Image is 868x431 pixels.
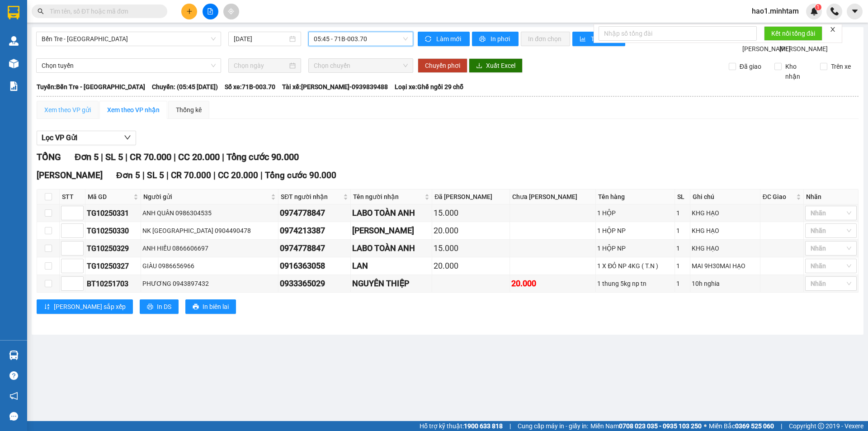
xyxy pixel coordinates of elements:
[830,7,839,15] img: phone-icon
[352,242,430,255] div: LABO TOÀN ANH
[143,192,269,202] span: Người gửi
[106,8,178,28] div: [PERSON_NAME]
[176,105,202,115] div: Thống kê
[85,257,141,275] td: TG10250327
[278,257,351,275] td: 0916363058
[511,277,594,290] div: 20.000
[44,303,50,311] span: sort-ascending
[469,58,523,73] button: downloadXuất Excel
[764,26,822,41] button: Kết nối tổng đài
[434,242,508,255] div: 15.000
[9,412,18,421] span: message
[572,32,625,46] button: bar-chartThống kê
[351,240,432,257] td: LABO TOÀN ANH
[37,170,103,180] span: [PERSON_NAME]
[8,6,19,19] img: logo-vxr
[676,261,688,271] div: 1
[735,422,774,430] strong: 0369 525 060
[690,189,760,204] th: Ghi chú
[37,83,145,90] b: Tuyến: Bến Tre - [GEOGRAPHIC_DATA]
[203,4,218,19] button: file-add
[709,421,774,431] span: Miền Bắc
[130,152,171,162] span: CR 70.000
[827,62,854,71] span: Trên xe
[87,243,139,254] div: TG10250329
[596,189,675,204] th: Tên hàng
[37,131,136,145] button: Lọc VP Gửi
[9,350,19,360] img: warehouse-icon
[590,421,702,431] span: Miền Nam
[782,62,813,81] span: Kho nhận
[599,26,757,41] input: Nhập số tổng đài
[278,222,351,240] td: 0974213387
[186,8,193,14] span: plus
[771,28,815,38] span: Kết nối tổng đài
[420,421,503,431] span: Hỗ trợ kỹ thuật:
[280,260,349,272] div: 0916363058
[434,224,508,237] div: 20.000
[692,243,759,253] div: KHG HẠO
[37,299,133,314] button: sort-ascending[PERSON_NAME] sắp xếp
[351,222,432,240] td: ĐỖ ĐỨC CHUNG
[314,59,408,72] span: Chọn chuyến
[281,192,341,202] span: SĐT người nhận
[174,152,176,162] span: |
[101,152,103,162] span: |
[105,152,123,162] span: SL 5
[676,226,688,236] div: 1
[125,152,127,162] span: |
[223,4,239,19] button: aim
[464,422,503,430] strong: 1900 633 818
[9,59,19,68] img: warehouse-icon
[395,82,463,92] span: Loại xe: Ghế ngồi 29 chỗ
[476,62,482,70] span: download
[816,4,820,10] span: 1
[763,192,794,202] span: ĐC Giao
[491,34,511,44] span: In phơi
[142,279,277,289] div: PHƯƠNG 0943897432
[152,82,218,92] span: Chuyến: (05:45 [DATE])
[352,224,430,237] div: [PERSON_NAME]
[278,240,351,257] td: 0974778847
[745,5,806,17] span: hao1.minhtam
[280,207,349,219] div: 0974778847
[142,226,277,236] div: NK [GEOGRAPHIC_DATA] 0904490478
[166,170,169,180] span: |
[234,61,288,71] input: Chọn ngày
[193,303,199,311] span: printer
[213,170,216,180] span: |
[181,4,197,19] button: plus
[9,371,18,380] span: question-circle
[142,170,145,180] span: |
[597,226,673,236] div: 1 HỘP NP
[226,152,299,162] span: Tổng cước 90.000
[597,208,673,218] div: 1 HỘP
[418,32,470,46] button: syncLàm mới
[521,32,570,46] button: In đơn chọn
[597,261,673,271] div: 1 X ĐỎ NP 4KG ( T.N )
[518,421,588,431] span: Cung cấp máy in - giấy in:
[432,189,509,204] th: Đã [PERSON_NAME]
[736,62,765,71] span: Đã giao
[9,81,19,91] img: solution-icon
[704,424,707,428] span: ⚪️
[185,299,236,314] button: printerIn biên lai
[222,152,224,162] span: |
[87,208,139,219] div: TG10250331
[597,279,673,289] div: 1 thung 5kg np tn
[178,152,220,162] span: CC 20.000
[87,260,139,272] div: TG10250327
[8,28,99,39] div: ANH QUÂN
[107,105,160,115] div: Xem theo VP nhận
[88,192,132,202] span: Mã GD
[278,275,351,293] td: 0933365029
[37,152,61,162] span: TỔNG
[85,222,141,240] td: TG10250330
[580,36,587,43] span: bar-chart
[278,204,351,222] td: 0974778847
[106,8,127,17] span: Nhận:
[85,240,141,257] td: TG10250329
[282,82,388,92] span: Tài xế: [PERSON_NAME]-0939839488
[351,204,432,222] td: LABO TOÀN ANH
[675,189,690,204] th: SL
